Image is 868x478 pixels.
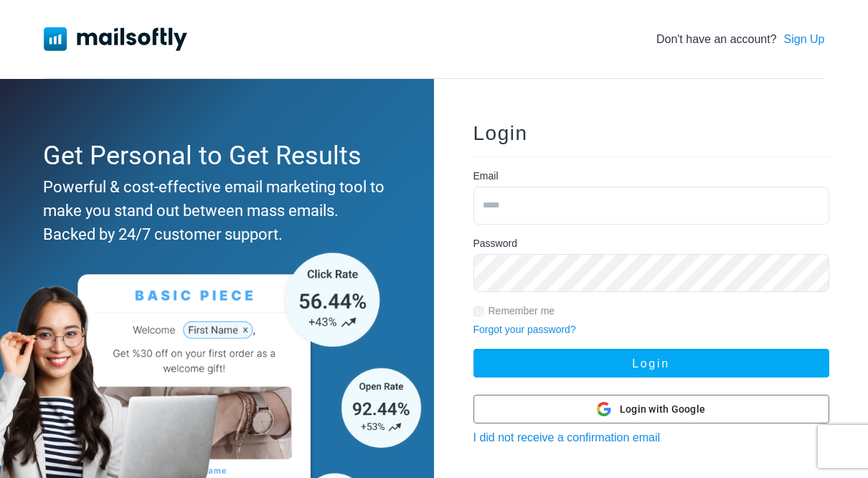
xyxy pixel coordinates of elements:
[44,27,187,50] img: Mailsoftly
[620,402,705,417] span: Login with Google
[473,122,528,144] span: Login
[656,31,825,48] div: Don't have an account?
[473,349,829,378] button: Login
[784,31,825,48] a: Sign Up
[473,395,829,423] button: Login with Google
[473,236,517,251] label: Password
[473,431,661,444] a: I did not receive a confirmation email
[489,304,555,319] label: Remember me
[473,324,576,335] a: Forgot your password?
[43,175,385,246] div: Powerful & cost-effective email marketing tool to make you stand out between mass emails. Backed ...
[473,169,499,184] label: Email
[43,136,385,175] div: Get Personal to Get Results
